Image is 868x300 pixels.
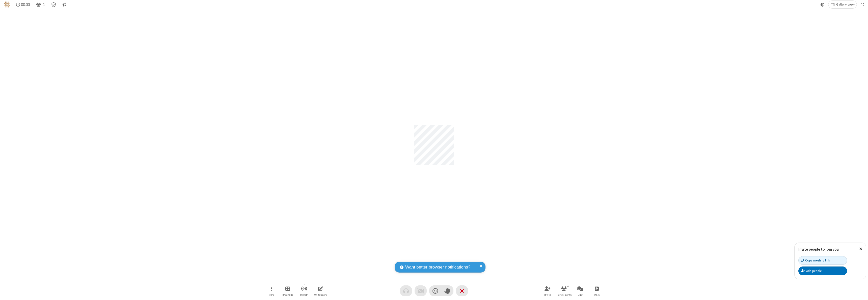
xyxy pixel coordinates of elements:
span: Breakout [282,293,293,296]
button: Add people [798,266,847,275]
button: Using system theme [819,1,827,8]
button: Invite participants (⌘+Shift+I) [540,284,555,298]
span: More [268,293,274,296]
img: QA Selenium DO NOT DELETE OR CHANGE [4,2,10,8]
span: Whiteboard [314,293,327,296]
span: Participants [557,293,572,296]
span: Polls [594,293,600,296]
button: Close popover [855,243,866,255]
button: Open poll [589,284,604,298]
button: Open participant list [34,1,47,8]
button: Fullscreen [859,1,866,8]
div: 1 [566,283,570,288]
button: Send a reaction [429,285,441,296]
label: Invite people to join you [798,247,839,252]
button: Open shared whiteboard [313,284,328,298]
button: Manage Breakout Rooms [280,284,295,298]
span: Want better browser notifications? [405,264,470,271]
button: Video [415,285,427,296]
span: Chat [578,293,583,296]
button: Open chat [573,284,588,298]
span: Gallery view [836,3,855,7]
div: Copy meeting link [801,258,830,263]
button: Copy meeting link [798,256,847,265]
button: Conversation [60,1,68,8]
div: Timer [14,1,32,8]
button: End or leave meeting [456,285,468,296]
div: Meeting details Encryption enabled [49,1,59,8]
button: Open participant list [556,284,572,298]
span: 00:00 [21,2,30,7]
span: Invite [544,293,551,296]
button: Audio problem - check your Internet connection or call by phone [400,285,412,296]
button: Raise hand [441,285,453,296]
span: 1 [43,2,45,7]
span: Stream [300,293,308,296]
button: Change layout [828,1,857,8]
button: Start streaming [296,284,312,298]
button: Open menu [264,284,279,298]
